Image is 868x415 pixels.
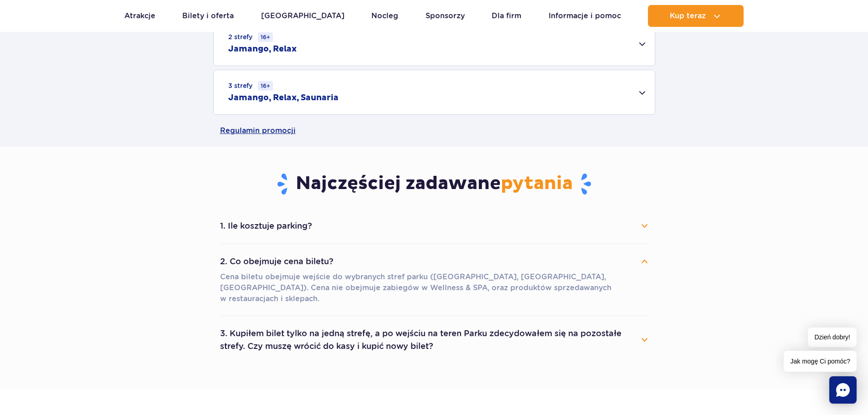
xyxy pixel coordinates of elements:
[228,44,297,55] h2: Jamango, Relax
[220,172,648,196] h3: Najczęściej zadawane
[258,81,273,91] small: 16+
[808,328,857,347] span: Dzień dobry!
[220,115,648,147] a: Regulamin promocji
[124,5,155,27] a: Atrakcje
[220,272,648,304] p: Cena biletu obejmuje wejście do wybranych stref parku ([GEOGRAPHIC_DATA], [GEOGRAPHIC_DATA], [GEO...
[220,251,648,272] button: 2. Co obejmuje cena biletu?
[670,12,706,20] span: Kup teraz
[492,5,521,27] a: Dla firm
[829,376,857,404] div: Chat
[258,32,273,42] small: 16+
[228,92,339,103] h2: Jamango, Relax, Saunaria
[501,172,573,195] span: pytania
[220,216,648,236] button: 1. Ile kosztuje parking?
[182,5,234,27] a: Bilety i oferta
[549,5,621,27] a: Informacje i pomoc
[261,5,344,27] a: [GEOGRAPHIC_DATA]
[220,323,648,356] button: 3. Kupiłem bilet tylko na jedną strefę, a po wejściu na teren Parku zdecydowałem się na pozostałe...
[228,32,273,42] small: 2 strefy
[784,351,857,372] span: Jak mogę Ci pomóc?
[228,81,273,91] small: 3 strefy
[648,5,744,27] button: Kup teraz
[371,5,398,27] a: Nocleg
[426,5,465,27] a: Sponsorzy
